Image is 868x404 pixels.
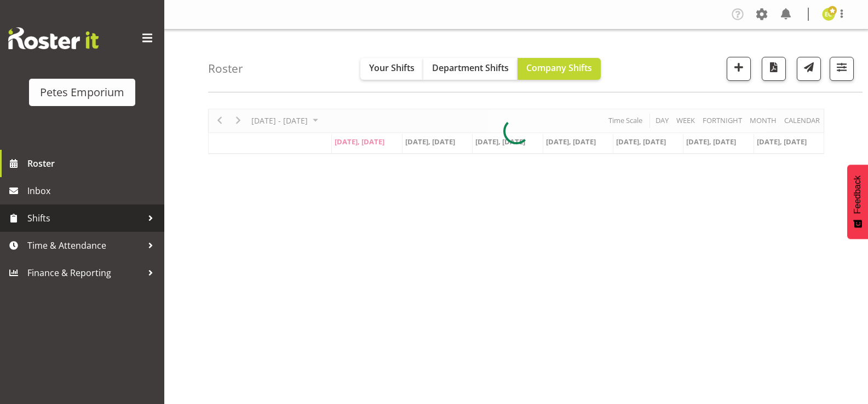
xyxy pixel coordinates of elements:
span: Feedback [853,175,863,214]
button: Your Shifts [360,58,423,80]
span: Time & Attendance [27,237,142,254]
div: Petes Emporium [40,84,124,101]
span: Department Shifts [432,62,509,74]
span: Roster [27,155,159,172]
span: Company Shifts [526,62,592,74]
img: emma-croft7499.jpg [822,8,835,21]
button: Company Shifts [518,58,601,80]
button: Send a list of all shifts for the selected filtered period to all rostered employees. [797,57,821,81]
span: Shifts [27,210,142,226]
button: Add a new shift [727,57,751,81]
button: Feedback - Show survey [847,165,868,239]
button: Department Shifts [423,58,518,80]
span: Inbox [27,183,159,199]
span: Finance & Reporting [27,265,142,281]
span: Your Shifts [369,62,415,74]
button: Download a PDF of the roster according to the set date range. [762,57,786,81]
h4: Roster [208,62,243,75]
img: Rosterit website logo [8,27,99,49]
button: Filter Shifts [830,57,854,81]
